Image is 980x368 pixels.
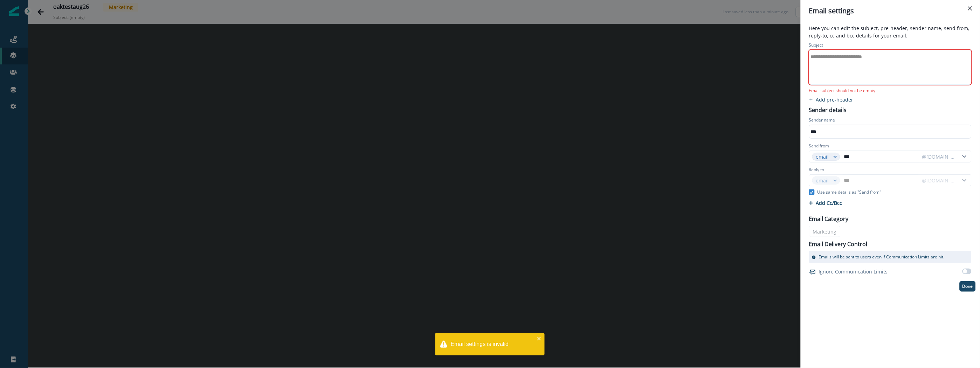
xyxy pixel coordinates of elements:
p: Email Category [809,215,849,223]
p: Subject [809,42,823,50]
p: Use same details as "Send from" [817,189,882,195]
div: Email settings [809,6,972,16]
p: Email Delivery Control [809,240,868,248]
button: Close [965,3,976,14]
p: Sender name [809,117,835,125]
p: Ignore Communication Limits [819,268,888,275]
button: Add Cc/Bcc [809,200,842,206]
label: Reply to [809,167,824,173]
p: Add pre-header [816,96,854,103]
button: add preheader [805,96,858,103]
div: @[DOMAIN_NAME] [922,153,956,160]
button: close [537,336,542,341]
p: Done [962,284,973,289]
p: Emails will be sent to users even if Communication Limits are hit. [819,254,945,260]
div: email [816,153,830,160]
label: Send from [809,143,829,149]
button: Done [960,281,976,292]
p: Here you can edit the subject, pre-header, sender name, send from, reply-to, cc and bcc details f... [805,25,976,41]
div: Email settings is invalid [451,340,535,348]
div: Email subject should not be empty [809,88,972,93]
p: Sender details [805,104,851,114]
